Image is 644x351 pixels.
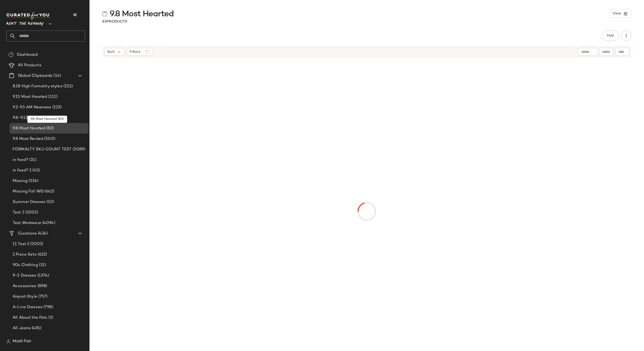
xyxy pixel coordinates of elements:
span: (500) [43,136,55,142]
span: (898) [36,283,47,289]
span: in feed? [13,157,28,163]
button: View [609,10,631,18]
span: (622) [37,252,47,258]
span: Summer Dresses [13,199,46,205]
span: (151) [54,115,64,121]
span: FORMALTY SKU COUNT TEST [13,146,72,152]
span: (2002) [24,210,38,216]
span: 9.15 Most Hearted [13,94,47,100]
button: Hub [602,30,619,41]
span: (336) [27,178,38,184]
span: (424) [37,231,48,237]
span: (83) [45,125,54,131]
img: svg%3e [8,52,14,57]
span: All Jeans [13,325,31,331]
span: Test 2 [13,210,24,216]
span: (14) [52,73,61,79]
span: Filters [130,49,140,55]
span: 9.8-9.12 AM Newness [13,115,54,121]
span: (45) [31,167,40,174]
img: svg%3e [102,11,107,16]
span: (757) [37,294,48,300]
span: (2089) [72,146,85,152]
span: (481) [31,325,41,331]
span: A-Line Dresses [13,304,42,310]
span: Global Clipboards [18,73,52,79]
span: Accessories [13,283,36,289]
span: 9.8 Most Hearted [13,125,45,131]
span: (151) [62,83,73,89]
span: Airport Style [13,294,37,300]
span: Sort [107,49,115,55]
span: (4094) [41,220,55,226]
span: Madi Fair [13,338,31,345]
span: Dashboard [17,52,38,58]
img: svg%3e [6,339,11,344]
span: (123) [51,104,62,110]
span: (20) [57,336,66,342]
span: (31) [28,157,37,163]
span: Rent the Runway [6,18,44,27]
span: All Products [18,62,41,68]
span: 9.8 Most Hearted [110,9,174,19]
span: 9-5 Dresses [13,273,36,279]
span: (1374) [36,273,49,279]
span: (662) [43,189,54,195]
span: 9.2-9.5 AM Newness [13,104,51,110]
span: (111) [47,94,57,100]
span: 83 [102,20,107,24]
span: 11 Test 2 [13,241,29,247]
div: Products [102,19,127,24]
span: 90s Clothing [13,262,38,268]
span: (31) [38,262,46,268]
span: 9.8 Most Rented [13,136,43,142]
span: Alternative Prom Looks [13,336,57,342]
span: Missing Fall WG [13,189,43,195]
span: Test Workwear [13,220,41,226]
span: All About the Polo [13,315,47,321]
span: (2) [47,315,53,321]
span: View [612,12,621,16]
span: in feed? 2 [13,167,31,174]
span: 8.18 High Formality styles [13,83,62,89]
span: Hub [607,34,614,38]
span: (10) [46,199,55,205]
span: (798) [42,304,53,310]
span: Curations [18,231,37,237]
img: cfy_white_logo.C9jOOHJF.svg [6,12,51,19]
span: Missing [13,178,27,184]
span: 2 Piece Sets [13,252,37,258]
span: (2002) [29,241,43,247]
